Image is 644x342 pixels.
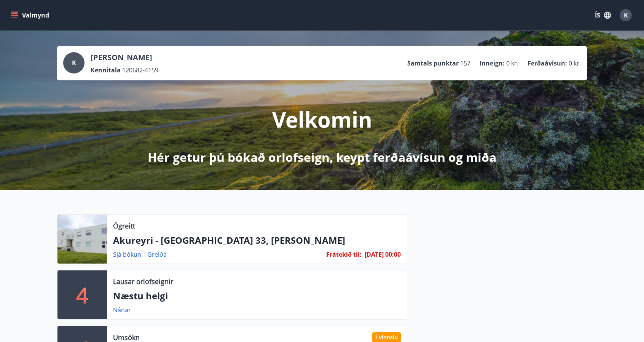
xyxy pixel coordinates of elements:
p: 4 [76,280,88,309]
p: [PERSON_NAME] [91,52,158,63]
a: Greiða [147,250,167,259]
p: Lausar orlofseignir [113,276,173,286]
span: 0 kr. [569,59,581,67]
span: Frátekið til : [326,250,362,259]
p: Akureyri - [GEOGRAPHIC_DATA] 33, [PERSON_NAME] [113,234,401,247]
p: Kennitala [91,66,121,74]
button: ÍS [591,8,615,22]
p: Inneign : [480,59,505,67]
p: Næstu helgi [113,289,401,302]
span: 157 [460,59,470,67]
span: K [72,59,76,67]
a: Nánar [113,306,131,314]
span: 120682-4159 [122,66,158,74]
p: Samtals punktar [407,59,459,67]
a: Sjá bókun [113,250,141,259]
p: Ferðaávísun : [528,59,567,67]
p: Hér getur þú bókað orlofseign, keypt ferðaávísun og miða [148,149,496,166]
button: menu [9,8,52,22]
button: K [617,6,635,24]
p: Ógreitt [113,221,135,231]
p: Velkomin [272,105,372,134]
span: 0 kr. [506,59,518,67]
span: K [624,11,628,19]
span: [DATE] 00:00 [365,250,401,259]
